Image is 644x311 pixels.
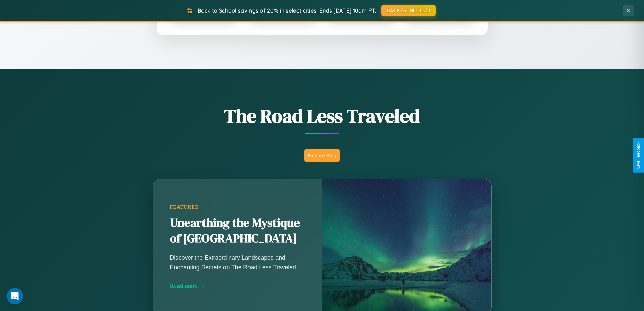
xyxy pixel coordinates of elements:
[381,5,436,16] button: BACK2SCHOOL20
[170,204,305,210] div: Featured
[198,7,376,14] span: Back to School savings of 20% in select cities! Ends [DATE] 10am PT.
[636,142,641,169] div: Give Feedback
[170,253,305,272] p: Discover the Extraordinary Landscapes and Enchanting Secrets on The Road Less Traveled.
[7,288,23,304] div: Open Intercom Messenger
[304,149,340,162] button: Explore Blog
[170,215,305,246] h2: Unearthing the Mystique of [GEOGRAPHIC_DATA]
[119,103,525,129] h1: The Road Less Traveled
[170,282,305,289] div: Read more →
